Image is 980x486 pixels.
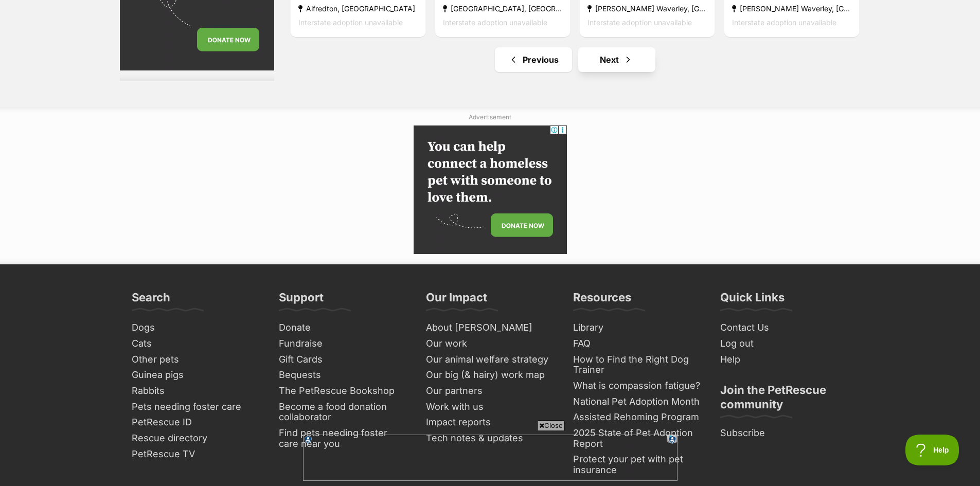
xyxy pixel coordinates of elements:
[587,18,692,27] span: Interstate adoption unavailable
[578,47,655,72] a: Next page
[132,290,170,311] h3: Search
[720,383,849,418] h3: Join the PetRescue community
[720,290,785,311] h3: Quick Links
[426,290,487,311] h3: Our Impact
[279,290,324,311] h3: Support
[495,47,572,72] a: Previous page
[128,336,264,352] a: Cats
[569,320,706,336] a: Library
[422,399,559,415] a: Work with us
[128,367,264,383] a: Guinea pigs
[275,320,412,336] a: Donate
[732,2,851,15] strong: [PERSON_NAME] Waverley, [GEOGRAPHIC_DATA]
[128,430,264,446] a: Rescue directory
[275,383,412,399] a: The PetRescue Bookshop
[128,415,264,430] a: PetRescue ID
[569,409,706,425] a: Assisted Rehoming Program
[569,336,706,352] a: FAQ
[443,2,562,15] strong: [GEOGRAPHIC_DATA], [GEOGRAPHIC_DATA]
[569,352,706,378] a: How to Find the Right Dog Trainer
[422,320,559,336] a: About [PERSON_NAME]
[569,378,706,394] a: What is compassion fatigue?
[422,415,559,430] a: Impact reports
[716,320,853,336] a: Contact Us
[275,425,412,452] a: Find pets needing foster care near you
[128,320,264,336] a: Dogs
[422,367,559,383] a: Our big (& hairy) work map
[128,399,264,415] a: Pets needing foster care
[716,336,853,352] a: Log out
[275,352,412,368] a: Gift Cards
[414,125,567,254] iframe: Advertisement
[128,352,264,368] a: Other pets
[275,367,412,383] a: Bequests
[573,290,631,311] h3: Resources
[716,352,853,368] a: Help
[128,446,264,462] a: PetRescue TV
[422,383,559,399] a: Our partners
[128,383,264,399] a: Rabbits
[587,2,707,15] strong: [PERSON_NAME] Waverley, [GEOGRAPHIC_DATA]
[275,399,412,425] a: Become a food donation collaborator
[443,18,547,27] span: Interstate adoption unavailable
[422,336,559,352] a: Our work
[422,352,559,368] a: Our animal welfare strategy
[569,394,706,410] a: National Pet Adoption Month
[303,435,678,481] iframe: Advertisement
[290,47,861,72] nav: Pagination
[298,2,418,15] strong: Alfredton, [GEOGRAPHIC_DATA]
[569,425,706,452] a: 2025 State of Pet Adoption Report
[298,18,403,27] span: Interstate adoption unavailable
[716,425,853,441] a: Subscribe
[732,18,836,27] span: Interstate adoption unavailable
[275,336,412,352] a: Fundraise
[537,420,565,430] span: Close
[905,435,959,465] iframe: Help Scout Beacon - Open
